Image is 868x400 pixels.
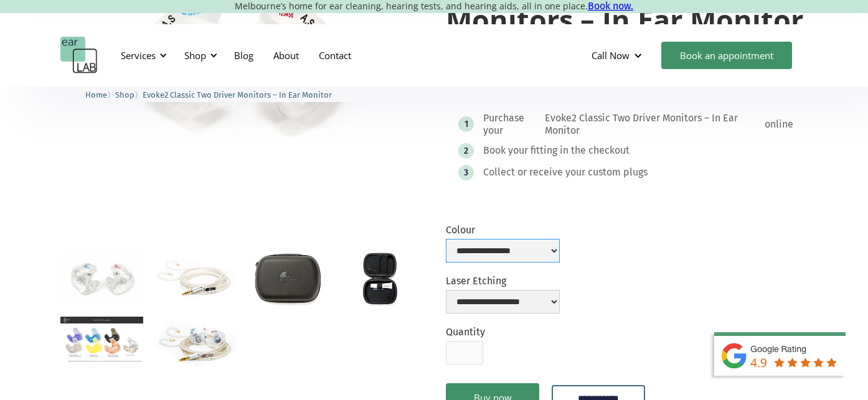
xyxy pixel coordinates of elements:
div: Purchase your [483,112,543,137]
a: Evoke2 Classic Two Driver Monitors – In Ear Monitor [143,88,332,100]
div: Shop [177,37,221,74]
span: Shop [115,90,134,100]
div: Collect or receive your custom plugs [483,166,648,179]
a: Home [85,88,107,100]
a: open lightbox [153,252,236,304]
a: open lightbox [339,252,422,307]
a: Book an appointment [661,42,792,69]
div: 1 [465,119,468,129]
div: 2 [464,146,468,156]
span: Home [85,90,107,100]
a: open lightbox [60,317,143,363]
li: 〉 [115,88,143,101]
label: Laser Etching [446,275,560,287]
div: Evoke2 Classic Two Driver Monitors – In Ear Monitor [545,112,763,137]
a: open lightbox [60,252,143,305]
div: online [765,118,793,131]
div: Services [113,37,171,74]
span: Evoke2 Classic Two Driver Monitors – In Ear Monitor [143,90,332,100]
a: Blog [224,37,263,73]
label: Colour [446,224,560,236]
a: Shop [115,88,134,100]
li: 〉 [85,88,115,101]
div: Call Now [592,49,630,62]
div: Shop [184,49,206,62]
div: Services [121,49,156,62]
a: open lightbox [153,317,236,368]
a: open lightbox [247,252,329,307]
label: Quantity [446,326,485,338]
div: 3 [464,168,468,177]
div: Call Now [582,37,655,74]
a: About [263,37,309,73]
a: Contact [309,37,361,73]
div: Book your fitting in the checkout [483,144,630,157]
a: home [60,37,98,74]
